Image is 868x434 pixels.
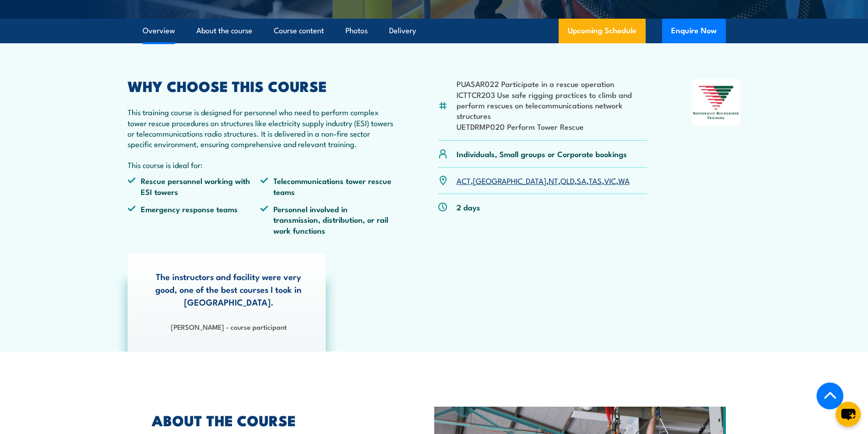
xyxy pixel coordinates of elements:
a: ACT [457,175,471,186]
a: Photos [345,19,368,43]
p: 2 days [457,202,480,212]
a: VIC [604,175,616,186]
h2: ABOUT THE COURSE [152,414,392,426]
a: Upcoming Schedule [559,19,646,43]
a: Delivery [389,19,416,43]
a: Course content [274,19,324,43]
button: Enquire Now [662,19,726,43]
a: About the course [196,19,252,43]
a: TAS [589,175,602,186]
strong: [PERSON_NAME] - course participant [171,322,287,332]
a: SA [577,175,586,186]
li: Personnel involved in transmission, distribution, or rail work functions [260,204,393,235]
a: WA [618,175,630,186]
li: PUASAR022 Participate in a rescue operation [457,78,647,89]
a: NT [549,175,558,186]
li: UETDRMP020 Perform Tower Rescue [457,121,647,132]
p: , , , , , , , [457,175,630,186]
a: QLD [560,175,575,186]
li: ICTTCR203 Use safe rigging practices to climb and perform rescues on telecommunications network s... [457,89,647,121]
h2: WHY CHOOSE THIS COURSE [128,79,394,92]
li: Emergency response teams [128,204,261,235]
li: Rescue personnel working with ESI towers [128,175,261,197]
a: [GEOGRAPHIC_DATA] [473,175,546,186]
p: This training course is designed for personnel who need to perform complex tower rescue procedure... [128,107,394,149]
p: This course is ideal for: [128,159,394,170]
p: The instructors and facility were very good, one of the best courses I took in [GEOGRAPHIC_DATA]. [154,270,303,308]
p: Individuals, Small groups or Corporate bookings [457,148,627,159]
li: Telecommunications tower rescue teams [260,175,393,197]
img: Nationally Recognised Training logo. [692,79,741,126]
a: Overview [143,19,175,43]
button: chat-button [836,402,861,427]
